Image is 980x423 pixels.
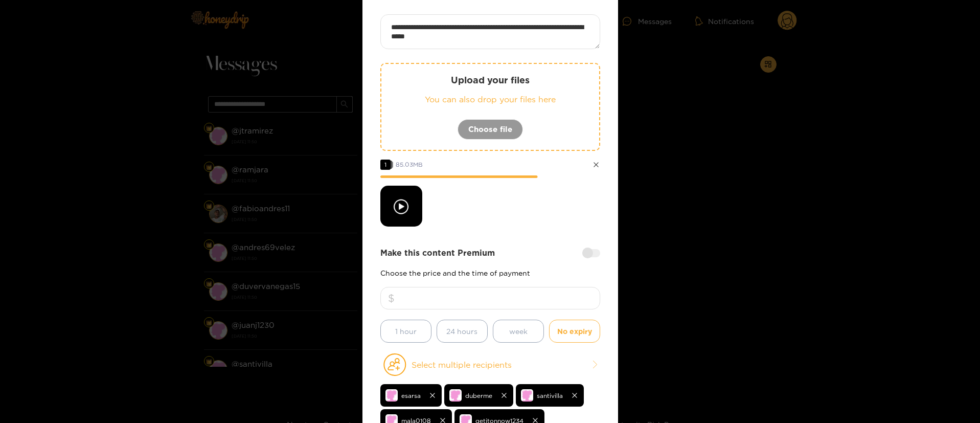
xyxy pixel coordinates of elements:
[380,247,495,259] strong: Make this content Premium
[509,325,528,337] span: week
[458,119,523,140] button: Choose file
[380,353,600,376] button: Select multiple recipients
[401,390,421,402] span: esarsa
[537,390,563,402] span: santivilla
[402,74,579,86] p: Upload your files
[493,320,544,343] button: week
[396,161,423,168] span: 85.03 MB
[549,320,600,343] button: No expiry
[521,389,533,402] img: no-avatar.png
[380,320,431,343] button: 1 hour
[395,325,417,337] span: 1 hour
[449,389,462,402] img: no-avatar.png
[380,269,600,277] p: Choose the price and the time of payment
[385,389,398,402] img: no-avatar.png
[465,390,492,402] span: duberme
[380,160,391,170] span: 1
[402,94,579,105] p: You can also drop your files here
[437,320,488,343] button: 24 hours
[557,325,592,337] span: No expiry
[446,325,477,337] span: 24 hours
